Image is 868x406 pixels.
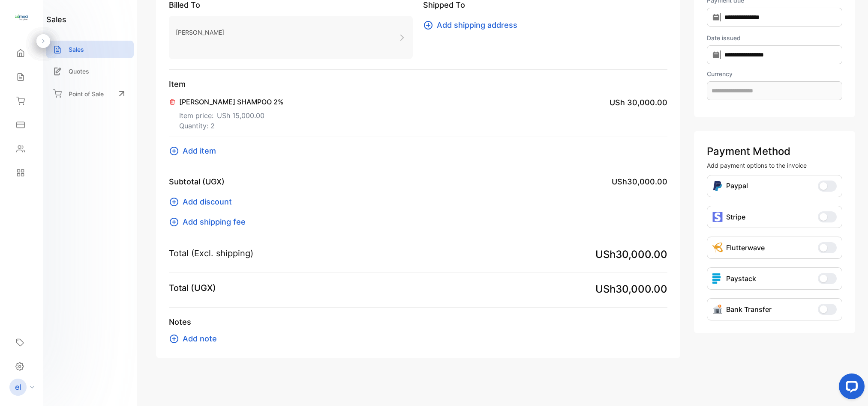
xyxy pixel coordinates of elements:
p: Bank Transfer [726,304,772,314]
span: USh30,000.00 [612,176,667,187]
img: icon [712,273,723,284]
p: Payment Method [707,144,842,159]
p: Paystack [726,273,756,284]
p: Item [169,78,667,90]
p: Notes [169,316,667,328]
p: Total (Excl. shipping) [169,247,253,260]
button: Add shipping address [423,19,523,31]
button: Add shipping fee [169,216,251,228]
iframe: LiveChat chat widget [832,370,868,406]
label: Currency [707,69,842,78]
span: Add item [183,145,216,157]
p: Add payment options to the invoice [707,161,842,170]
p: Total (UGX) [169,282,216,294]
button: Add discount [169,196,237,207]
span: Add shipping fee [183,216,246,228]
p: Item price: [179,107,283,121]
span: Add discount [183,196,232,207]
span: USh 15,000.00 [217,110,264,121]
a: Quotes [46,62,134,80]
p: el [15,382,21,393]
img: Icon [712,181,723,192]
label: Date issued [707,33,842,42]
img: icon [712,212,723,222]
span: USh30,000.00 [595,247,667,262]
span: USh 30,000.00 [610,97,667,108]
p: Quantity: 2 [179,121,283,131]
p: Stripe [726,212,745,222]
h1: sales [46,14,66,25]
p: Point of Sale [69,89,104,98]
button: Add note [169,333,222,344]
img: Icon [712,243,723,253]
p: [PERSON_NAME] SHAMPOO 2% [179,97,283,107]
a: Point of Sale [46,84,134,103]
p: Flutterwave [726,243,765,253]
p: Subtotal (UGX) [169,176,225,187]
a: Sales [46,41,134,58]
span: Add shipping address [437,19,517,31]
p: Paypal [726,181,748,192]
img: Icon [712,304,723,314]
img: logo [15,11,28,24]
span: USh30,000.00 [595,282,667,297]
span: Add note [183,333,217,344]
p: Quotes [69,67,89,76]
p: [PERSON_NAME] [176,26,224,39]
p: Sales [69,45,84,54]
button: Add item [169,145,221,157]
